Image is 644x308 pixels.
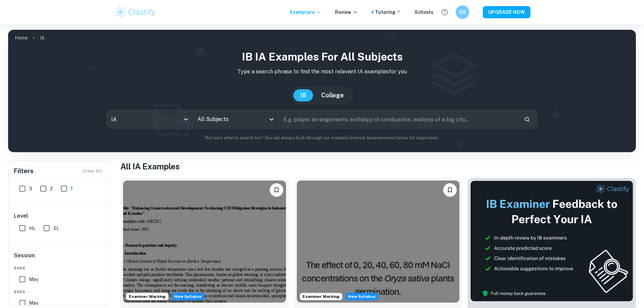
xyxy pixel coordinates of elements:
span: May [29,299,38,307]
p: Type a search phrase to find the most relevant IA examples for you [14,68,630,76]
span: SL [53,224,59,232]
button: GS [456,5,469,19]
a: Schools [414,8,433,16]
span: 1 [71,185,73,192]
p: Review [335,8,358,16]
span: May [29,276,38,283]
button: Bookmark [270,183,283,197]
div: IA [106,110,192,129]
button: Help and Feedback [439,6,450,18]
span: 2025 [14,289,104,295]
a: Home [15,33,28,43]
button: College [314,89,351,101]
span: 3 [29,185,32,192]
div: Starting from the May 2026 session, the ESS IA requirements have changed. We created this exempla... [171,293,205,300]
h6: Level [14,212,104,220]
img: Thumbnail [470,181,633,302]
h6: Session [14,252,104,265]
span: 2 [50,185,53,192]
p: IA [40,34,45,42]
button: UPGRADE NOW [483,6,530,18]
button: Search [521,114,533,125]
span: Examiner Marking [126,293,168,300]
span: New Syllabus [345,293,378,300]
span: HL [29,224,35,232]
button: Bookmark [443,183,457,197]
span: New Syllabus [171,293,205,300]
span: 2026 [14,265,104,271]
button: IB [293,89,313,101]
h1: All IA Examples [120,160,636,172]
img: Clastify logo [114,5,157,19]
button: Open [267,115,276,124]
h6: Filters [14,166,33,176]
input: E.g. player arrangements, enthalpy of combustion, analysis of a big city... [279,110,519,129]
img: ESS IA example thumbnail: To what extent do diPerent NaCl concentr [297,181,460,303]
p: Not sure what to search for? You can always look through our example Internal Assessments below f... [14,135,630,141]
div: Starting from the May 2026 session, the ESS IA requirements have changed. We created this exempla... [345,293,378,300]
h6: GS [458,8,466,16]
img: profile cover [8,30,636,152]
h1: IB IA examples for all subjects [14,49,630,65]
img: ESS IA example thumbnail: To what extent do CO2 emissions contribu [123,181,286,303]
p: Exemplars [290,8,321,16]
span: Examiner Marking [300,293,342,300]
a: Tutoring [375,8,401,16]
